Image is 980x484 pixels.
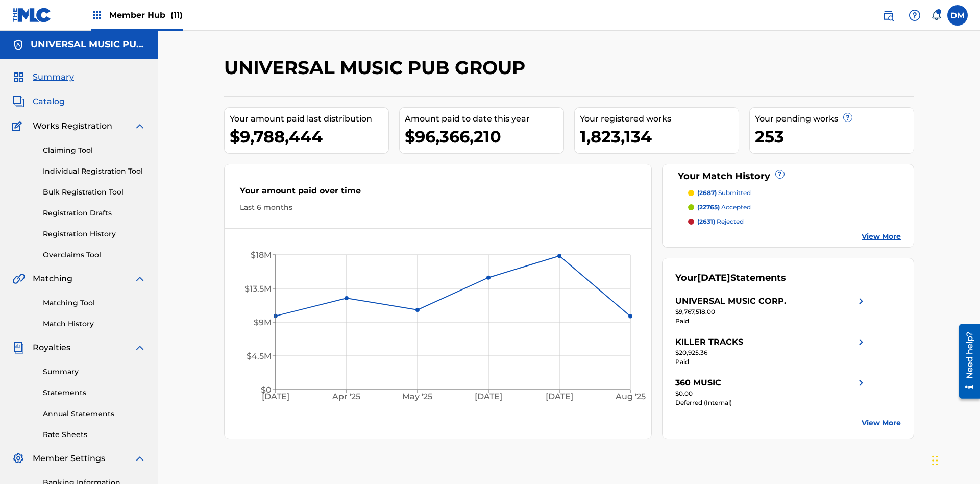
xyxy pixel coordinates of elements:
[12,95,65,108] a: CatalogCatalog
[688,217,901,226] a: (2631) rejected
[230,113,388,125] div: Your amount paid last distribution
[109,9,183,21] span: Member Hub
[675,271,786,285] div: Your Statements
[134,342,146,354] img: expand
[33,71,74,83] span: Summary
[12,71,74,83] a: SummarySummary
[755,125,914,148] div: 253
[929,435,980,484] iframe: Chat Widget
[580,113,739,125] div: Your registered works
[878,5,898,26] a: Public Search
[697,189,717,197] span: (2687)
[43,319,146,329] a: Match History
[247,351,272,361] tspan: $4.5M
[615,392,646,402] tspan: Aug '25
[697,217,744,226] p: rejected
[43,229,146,239] a: Registration History
[580,125,739,148] div: 1,823,134
[675,398,867,407] div: Deferred (Internal)
[862,231,901,242] a: View More
[675,317,867,326] div: Paid
[33,273,72,285] span: Matching
[951,320,980,404] iframe: Resource Center
[134,120,146,132] img: expand
[33,95,65,108] span: Catalog
[251,250,272,260] tspan: $18M
[91,9,103,21] img: Top Rightsholders
[43,367,146,377] a: Summary
[43,408,146,419] a: Annual Statements
[170,10,183,20] span: (11)
[675,170,901,183] div: Your Match History
[688,188,901,198] a: (2687) submitted
[33,342,70,354] span: Royalties
[675,389,867,398] div: $0.00
[12,8,52,22] img: MLC Logo
[675,295,786,307] div: UNIVERSAL MUSIC CORP.
[688,203,901,212] a: (22765) accepted
[12,71,24,83] img: Summary
[43,388,146,398] a: Statements
[43,145,146,156] a: Claiming Tool
[332,392,361,402] tspan: Apr '25
[855,295,867,307] img: right chevron icon
[33,452,105,465] span: Member Settings
[675,295,867,326] a: UNIVERSAL MUSIC CORP.right chevron icon$9,767,518.00Paid
[43,166,146,177] a: Individual Registration Tool
[697,203,751,212] p: accepted
[697,203,720,211] span: (22765)
[882,9,894,21] img: search
[254,318,272,327] tspan: $9M
[12,273,25,285] img: Matching
[43,208,146,219] a: Registration Drafts
[134,452,146,465] img: expand
[224,56,530,79] h2: UNIVERSAL MUSIC PUB GROUP
[697,272,730,283] span: [DATE]
[12,120,26,132] img: Works Registration
[240,185,636,202] div: Your amount paid over time
[261,385,272,395] tspan: $0
[909,9,921,21] img: help
[43,187,146,198] a: Bulk Registration Tool
[675,336,743,348] div: KILLER TRACKS
[230,125,388,148] div: $9,788,444
[675,348,867,357] div: $20,925.36
[43,298,146,308] a: Matching Tool
[43,250,146,260] a: Overclaims Tool
[12,95,24,108] img: Catalog
[855,336,867,348] img: right chevron icon
[904,5,925,26] div: Help
[12,342,24,354] img: Royalties
[262,392,289,402] tspan: [DATE]
[12,452,24,465] img: Member Settings
[675,336,867,367] a: KILLER TRACKSright chevron icon$20,925.36Paid
[405,125,563,148] div: $96,366,210
[697,217,715,225] span: (2631)
[675,357,867,367] div: Paid
[675,377,867,407] a: 360 MUSICright chevron icon$0.00Deferred (Internal)
[12,39,24,51] img: Accounts
[33,120,112,132] span: Works Registration
[931,10,941,20] div: Notifications
[675,377,721,389] div: 360 MUSIC
[697,188,751,198] p: submitted
[862,418,901,428] a: View More
[405,113,563,125] div: Amount paid to date this year
[475,392,503,402] tspan: [DATE]
[240,202,636,213] div: Last 6 months
[546,392,574,402] tspan: [DATE]
[675,307,867,317] div: $9,767,518.00
[31,39,146,51] h5: UNIVERSAL MUSIC PUB GROUP
[776,170,784,178] span: ?
[755,113,914,125] div: Your pending works
[932,445,938,476] div: Drag
[43,429,146,440] a: Rate Sheets
[947,5,968,26] div: User Menu
[403,392,433,402] tspan: May '25
[855,377,867,389] img: right chevron icon
[244,284,272,294] tspan: $13.5M
[134,273,146,285] img: expand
